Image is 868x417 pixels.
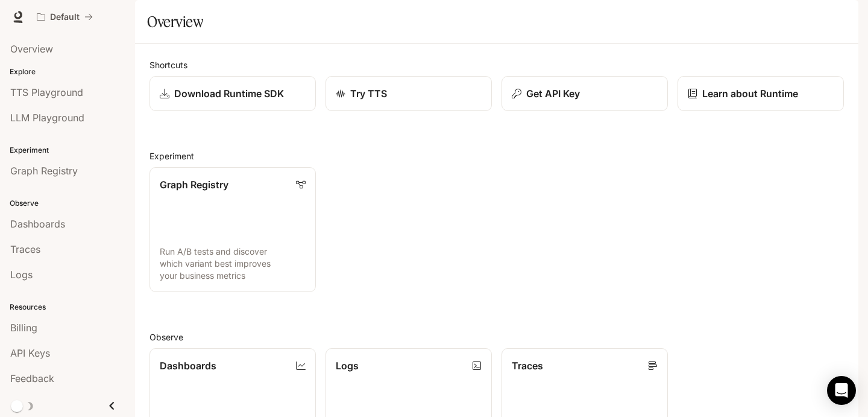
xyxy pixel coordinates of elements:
[149,59,844,71] h2: Shortcuts
[160,246,306,282] p: Run A/B tests and discover which variant best improves your business metrics
[149,150,844,162] h2: Experiment
[336,358,359,373] p: Logs
[31,5,98,29] button: All workspaces
[160,177,228,192] p: Graph Registry
[526,86,580,101] p: Get API Key
[149,331,844,343] h2: Observe
[502,76,668,111] button: Get API Key
[350,86,387,101] p: Try TTS
[325,76,492,111] a: Try TTS
[147,10,203,34] h1: Overview
[149,167,316,292] a: Graph RegistryRun A/B tests and discover which variant best improves your business metrics
[149,76,316,111] a: Download Runtime SDK
[160,358,216,373] p: Dashboards
[702,86,798,101] p: Learn about Runtime
[827,376,856,405] div: Open Intercom Messenger
[678,76,844,111] a: Learn about Runtime
[174,86,284,101] p: Download Runtime SDK
[512,358,543,373] p: Traces
[50,12,80,22] p: Default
